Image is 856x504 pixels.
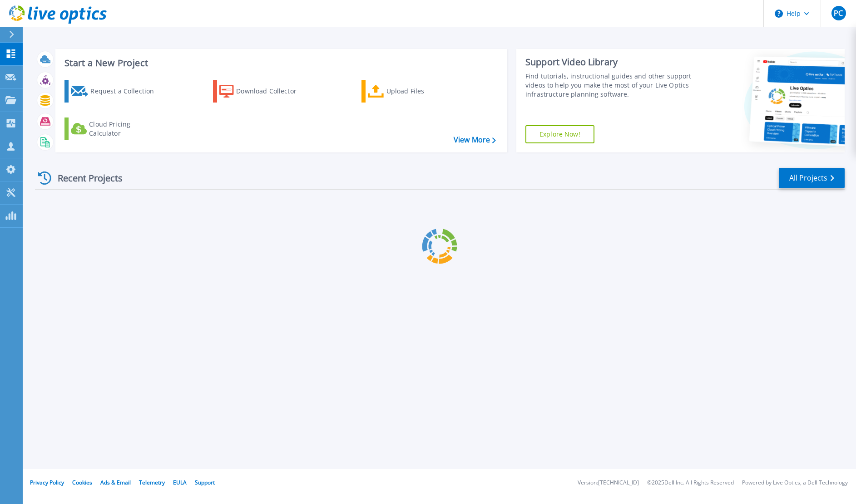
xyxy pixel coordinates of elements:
[30,479,64,486] a: Privacy Policy
[525,56,693,68] div: Support Video Library
[525,72,693,99] div: Find tutorials, instructional guides and other support videos to help you make the most of your L...
[139,479,165,486] a: Telemetry
[213,80,314,103] a: Download Collector
[195,479,215,486] a: Support
[386,82,459,100] div: Upload Files
[236,82,309,100] div: Download Collector
[647,480,734,486] li: © 2025 Dell Inc. All Rights Reserved
[64,117,166,140] a: Cloud Pricing Calculator
[64,58,495,68] h3: Start a New Project
[454,136,496,144] a: View More
[72,479,92,486] a: Cookies
[100,479,131,486] a: Ads & Email
[35,167,135,189] div: Recent Projects
[64,80,166,103] a: Request a Collection
[742,480,848,486] li: Powered by Live Optics, a Dell Technology
[578,480,639,486] li: Version: [TECHNICAL_ID]
[90,82,163,100] div: Request a Collection
[834,10,843,17] span: PC
[779,168,845,188] a: All Projects
[173,479,187,486] a: EULA
[525,125,594,143] a: Explore Now!
[89,120,162,138] div: Cloud Pricing Calculator
[361,80,463,103] a: Upload Files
